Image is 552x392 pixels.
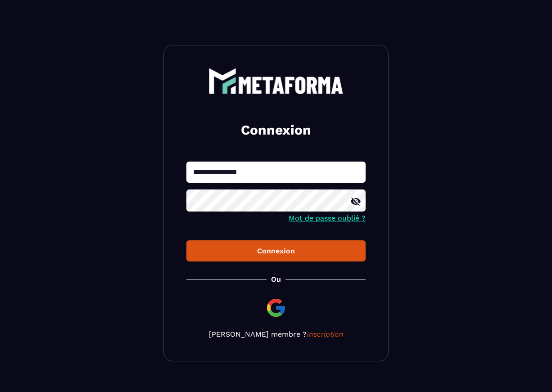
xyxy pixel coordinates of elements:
a: logo [186,68,366,94]
h2: Connexion [197,121,355,139]
p: Ou [271,275,281,284]
p: [PERSON_NAME] membre ? [186,330,366,338]
img: google [265,297,287,319]
a: Inscription [307,330,344,338]
a: Mot de passe oublié ? [289,214,366,222]
button: Connexion [186,240,366,261]
div: Connexion [194,247,358,255]
img: logo [208,68,344,94]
